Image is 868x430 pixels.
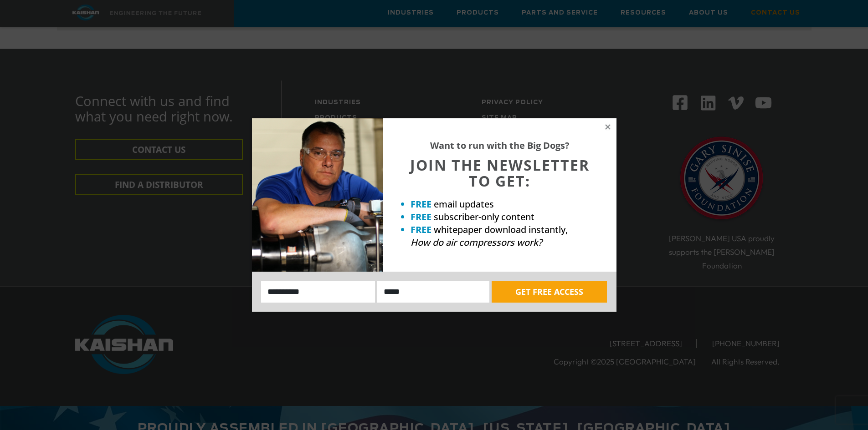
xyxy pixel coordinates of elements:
[410,155,590,191] span: JOIN THE NEWSLETTER TO GET:
[261,281,375,303] input: Name:
[434,198,494,210] span: email updates
[411,223,431,236] strong: FREE
[411,236,542,248] em: How do air compressors work?
[434,211,534,223] span: subscriber-only content
[411,198,431,210] strong: FREE
[430,139,570,152] strong: Want to run with the Big Dogs?
[604,123,612,131] button: Close
[434,223,568,236] span: whitepaper download instantly,
[492,281,607,303] button: GET FREE ACCESS
[377,281,489,303] input: Email
[411,211,431,223] strong: FREE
